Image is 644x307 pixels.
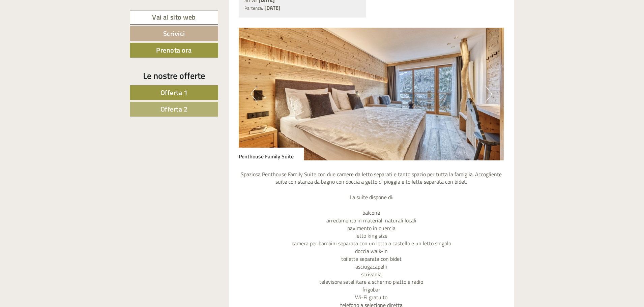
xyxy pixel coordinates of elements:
img: image [239,28,504,160]
a: Prenota ora [130,43,218,58]
div: Buon giorno, come possiamo aiutarla? [5,18,100,39]
div: Penthouse Family Suite [239,148,304,160]
button: Previous [251,86,258,102]
span: Offerta 1 [160,87,188,98]
small: 14:12 [10,33,97,37]
button: Invia [230,175,266,189]
div: Le nostre offerte [130,69,218,82]
a: Scrivici [130,26,218,41]
button: Next [485,86,492,102]
span: Offerta 2 [160,104,188,114]
b: [DATE] [264,4,281,12]
div: [GEOGRAPHIC_DATA] [10,20,97,25]
small: Partenza: [244,5,263,11]
a: Vai al sito web [130,10,218,25]
div: lunedì [120,5,146,17]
